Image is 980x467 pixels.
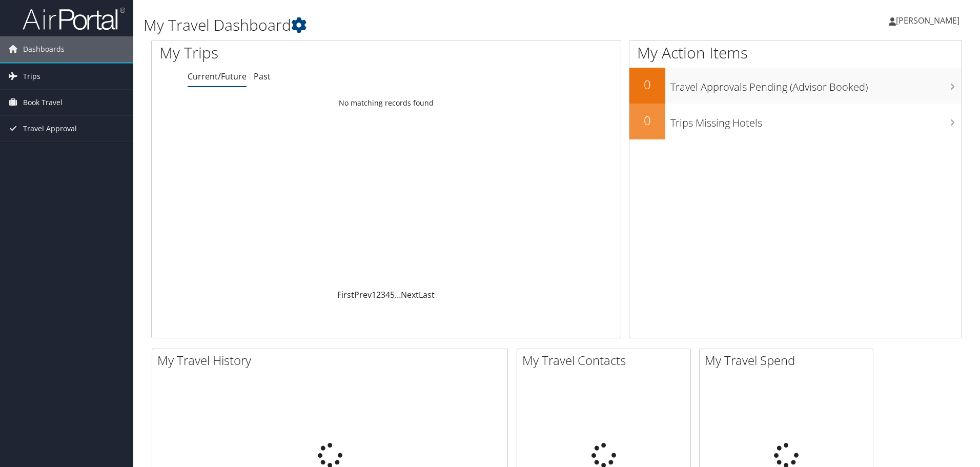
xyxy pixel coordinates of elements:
td: No matching records found [152,94,621,112]
a: Prev [354,289,372,300]
h2: My Travel History [157,352,507,369]
a: 3 [381,289,385,300]
img: airportal-logo.png [23,7,125,31]
a: 1 [372,289,376,300]
h2: My Travel Contacts [522,352,690,369]
a: 5 [390,289,395,300]
a: Past [254,71,271,82]
a: 0Travel Approvals Pending (Advisor Booked) [629,68,962,104]
span: Trips [23,64,40,89]
a: 0Trips Missing Hotels [629,104,962,139]
h3: Travel Approvals Pending (Advisor Booked) [670,75,962,94]
a: 2 [376,289,381,300]
span: … [395,289,401,300]
h1: My Travel Dashboard [144,14,695,36]
h1: My Trips [159,42,418,64]
span: Dashboards [23,36,65,62]
h2: My Travel Spend [705,352,873,369]
h2: 0 [629,76,665,93]
a: [PERSON_NAME] [889,5,970,36]
a: Current/Future [188,71,247,82]
span: Book Travel [23,90,63,115]
a: 4 [385,289,390,300]
a: Next [401,289,419,300]
h2: 0 [629,112,665,129]
a: Last [419,289,435,300]
span: Travel Approval [23,116,77,141]
h1: My Action Items [629,42,962,64]
h3: Trips Missing Hotels [670,111,962,130]
a: First [337,289,354,300]
span: [PERSON_NAME] [896,15,959,26]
